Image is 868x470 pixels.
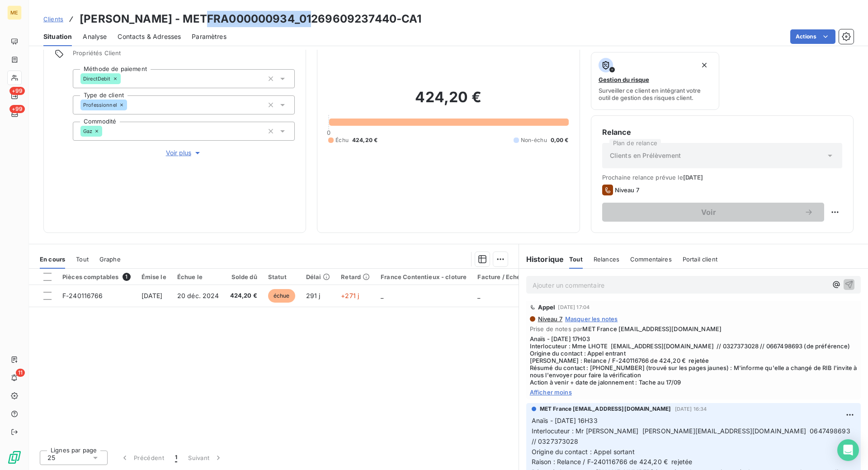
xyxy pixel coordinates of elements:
h6: Relance [602,127,842,138]
h3: [PERSON_NAME] - METFRA000000934_01269609237440-CA1 [80,11,422,27]
span: 20 déc. 2024 [177,292,219,299]
span: _ [477,292,480,299]
span: MET France [EMAIL_ADDRESS][DOMAIN_NAME] [540,405,671,413]
span: Interlocuteur : Mr [PERSON_NAME] [PERSON_NAME][EMAIL_ADDRESS][DOMAIN_NAME] 0647498693 // 0327373028 [532,427,852,445]
span: Contacts & Adresses [118,32,181,41]
a: Clients [43,14,63,24]
span: [DATE] 16:34 [675,406,707,412]
span: Professionnel [83,102,117,108]
span: Graphe [99,256,121,263]
div: Facture / Echéancier [477,273,539,280]
span: _ [381,292,383,299]
span: 11 [16,369,25,377]
div: Open Intercom Messenger [837,439,859,461]
span: MET France [EMAIL_ADDRESS][DOMAIN_NAME] [582,325,722,332]
span: Clients [43,15,63,23]
span: Portail client [683,256,717,263]
div: Retard [341,273,370,280]
span: Propriétés Client [73,49,295,62]
span: 424,20 € [352,136,377,144]
span: Échu [335,136,349,144]
span: Anaïs - [DATE] 17H03 Interlocuteur : Mme LHOTE [EMAIL_ADDRESS][DOMAIN_NAME] // 0327373028 // 0667... [530,335,857,386]
div: Émise le [142,273,166,280]
span: Relances [594,256,619,263]
span: 291 j [306,292,321,299]
span: 1 [175,453,177,462]
button: Voir [602,203,824,222]
button: 1 [170,448,183,467]
span: Gaz [83,128,92,134]
span: Tout [569,256,583,263]
span: +99 [9,105,25,113]
span: Prochaine relance prévue le [602,174,842,181]
span: Clients en Prélèvement [610,151,681,160]
span: Tout [76,256,89,263]
div: Échue le [177,273,219,280]
input: Ajouter une valeur [102,127,109,135]
span: 424,20 € [230,291,257,300]
button: Précédent [115,448,170,467]
span: Prise de notes par [530,325,857,332]
span: Commentaires [630,256,672,263]
div: Statut [268,273,295,280]
img: Logo LeanPay [7,450,22,465]
span: 0,00 € [551,136,569,144]
span: Non-échu [521,136,547,144]
span: échue [268,289,295,303]
span: +271 j [341,292,359,299]
span: En cours [40,256,65,263]
span: Gestion du risque [599,76,649,83]
span: [DATE] 17:04 [558,304,590,310]
span: Masquer les notes [565,315,618,323]
input: Ajouter une valeur [121,75,128,83]
span: Surveiller ce client en intégrant votre outil de gestion des risques client. [599,87,712,101]
span: Analyse [83,32,107,41]
input: Ajouter une valeur [127,101,134,109]
span: 25 [47,453,55,462]
span: Niveau 7 [615,186,639,194]
span: Appel [538,304,556,311]
span: Paramètres [192,32,226,41]
div: Pièces comptables [62,273,131,281]
div: Délai [306,273,330,280]
span: Raison : Relance / F-240116766 de 424,20 € rejetée [532,458,693,465]
h2: 424,20 € [328,88,568,115]
button: Suivant [183,448,228,467]
span: +99 [9,87,25,95]
span: [DATE] [683,174,703,181]
span: Voir plus [166,148,202,157]
div: ME [7,5,22,20]
span: F-240116766 [62,292,103,299]
div: Solde dû [230,273,257,280]
button: Voir plus [73,148,295,158]
span: Afficher moins [530,389,857,396]
span: DirectDebit [83,76,111,81]
span: [DATE] [142,292,163,299]
span: Niveau 7 [537,315,562,323]
button: Gestion du risqueSurveiller ce client en intégrant votre outil de gestion des risques client. [591,52,720,110]
span: Anaïs - [DATE] 16H33 [532,417,598,424]
div: France Contentieux - cloture [381,273,467,280]
h6: Historique [519,254,564,265]
span: Origine du contact : Appel sortant [532,448,635,456]
span: 0 [327,129,330,136]
span: Situation [43,32,72,41]
button: Actions [790,29,835,44]
span: 1 [123,273,131,281]
span: Voir [613,209,804,216]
